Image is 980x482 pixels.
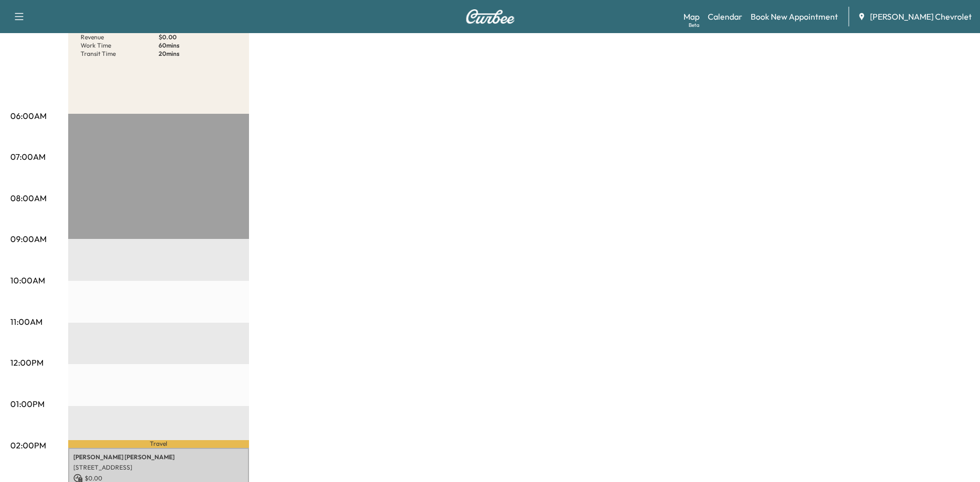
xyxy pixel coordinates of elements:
p: $ 0.00 [159,33,237,41]
p: [STREET_ADDRESS] [73,463,244,472]
p: 06:00AM [10,110,46,122]
a: Calendar [708,10,742,23]
a: Book New Appointment [751,10,838,23]
p: Travel [68,440,249,448]
img: Curbee Logo [465,9,515,24]
p: Work Time [81,41,159,50]
a: MapBeta [683,10,699,23]
span: [PERSON_NAME] Chevrolet [870,10,972,23]
p: 60 mins [159,41,237,50]
p: 20 mins [159,50,237,58]
p: 08:00AM [10,192,46,204]
p: 07:00AM [10,150,45,163]
p: Revenue [81,33,159,41]
p: 01:00PM [10,398,44,410]
div: Beta [689,21,699,29]
p: Transit Time [81,50,159,58]
p: 02:00PM [10,439,46,451]
p: [PERSON_NAME] [PERSON_NAME] [73,453,244,461]
p: 09:00AM [10,233,46,245]
p: 12:00PM [10,356,43,369]
p: 10:00AM [10,274,45,287]
p: 11:00AM [10,315,42,328]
